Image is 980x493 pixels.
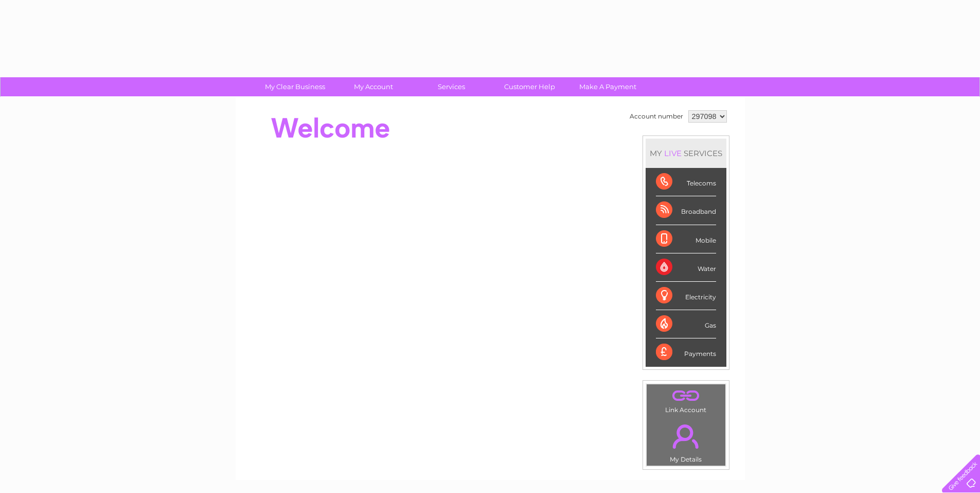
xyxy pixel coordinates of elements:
div: Water [656,253,716,282]
div: Mobile [656,225,716,253]
div: Broadband [656,196,716,225]
div: MY SERVICES [646,139,726,168]
div: Gas [656,310,716,338]
a: Customer Help [487,77,572,96]
a: My Account [331,77,416,96]
div: Telecoms [656,168,716,196]
td: Account number [627,108,686,125]
div: Electricity [656,282,716,310]
td: My Details [646,416,726,466]
td: Link Account [646,384,726,416]
div: Payments [656,338,716,366]
a: Services [409,77,494,96]
a: Make A Payment [565,77,650,96]
a: . [649,418,723,454]
a: . [649,387,723,405]
div: LIVE [662,148,684,158]
a: My Clear Business [253,77,337,96]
